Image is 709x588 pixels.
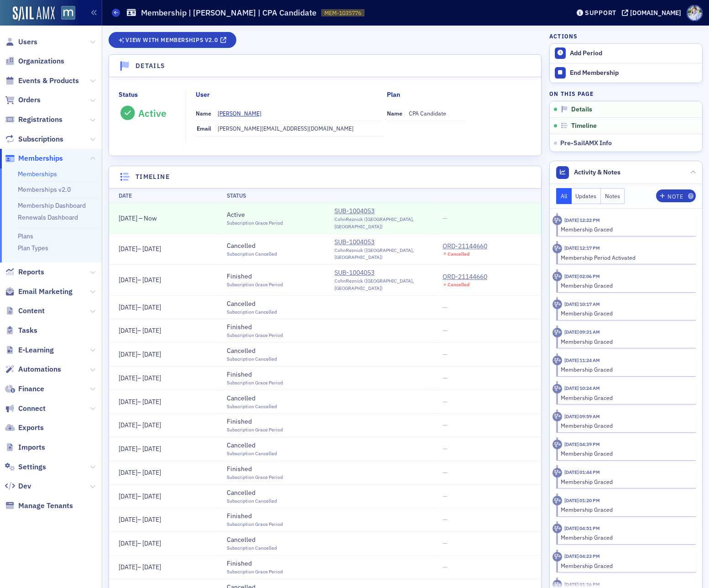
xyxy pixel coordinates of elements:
[564,497,600,504] time: 7/23/2025 01:20 PM
[334,278,423,292] div: CohnReznick ([GEOGRAPHIC_DATA], [GEOGRAPHIC_DATA])
[5,345,54,355] a: E-Learning
[18,213,78,221] a: Renewals Dashboard
[18,267,44,277] span: Reports
[561,478,690,486] div: Membership Graced
[227,426,283,434] div: Subscription Grace Period
[119,374,137,382] span: [DATE]
[5,287,73,297] a: Email Marketing
[334,268,423,278] a: SUB-1004053
[553,440,562,449] div: Activity
[119,468,161,477] span: –
[622,10,684,16] button: [DOMAIN_NAME]
[561,281,690,289] div: Membership Graced
[18,404,46,414] span: Connect
[553,272,562,281] div: Activity
[136,172,170,182] h4: Timeline
[125,37,218,42] span: View with Memberships v2.0
[5,76,79,86] a: Events & Products
[409,106,464,121] dd: CPA Candidate
[443,214,448,222] span: —
[561,309,690,317] div: Membership Graced
[560,139,612,147] span: Pre-SailAMX Info
[561,421,690,430] div: Membership Graced
[18,462,46,472] span: Settings
[227,521,283,528] div: Subscription Grace Period
[553,356,562,365] div: Activity
[553,496,562,505] div: Activity
[138,107,167,119] div: Active
[142,563,161,571] span: [DATE]
[61,6,75,20] img: SailAMX
[227,450,277,457] div: Subscription Cancelled
[561,533,690,541] div: Membership Graced
[119,445,137,453] span: [DATE]
[18,170,57,178] a: Memberships
[5,267,44,277] a: Reports
[142,350,161,358] span: [DATE]
[18,244,48,252] a: Plan Types
[553,384,562,394] div: Activity
[556,188,572,204] button: All
[550,63,702,83] button: End Membership
[334,237,423,247] div: SUB-1004053
[561,225,690,233] div: Membership Graced
[564,245,600,251] time: 8/11/2025 12:17 PM
[18,384,44,394] span: Finance
[334,216,423,231] div: CohnReznick ([GEOGRAPHIC_DATA], [GEOGRAPHIC_DATA])
[18,345,54,355] span: E-Learning
[119,492,137,500] span: [DATE]
[443,374,448,382] span: —
[553,328,562,337] div: Activity
[136,61,166,71] h4: Details
[227,535,277,545] div: Cancelled
[561,449,690,457] div: Membership Graced
[142,445,161,453] span: [DATE]
[227,370,283,379] div: Finished
[5,442,45,452] a: Imports
[18,115,63,125] span: Registrations
[561,562,690,570] div: Membership Graced
[227,545,277,552] div: Subscription Cancelled
[18,95,41,105] span: Orders
[227,464,283,474] div: Finished
[561,253,690,262] div: Membership Period Activated
[18,287,73,297] span: Email Marketing
[5,481,31,491] a: Dev
[119,214,137,222] span: [DATE]
[119,539,161,547] span: –
[227,379,283,387] div: Subscription Grace Period
[443,398,448,406] span: —
[119,214,157,222] span: – Now
[18,56,64,66] span: Organizations
[687,5,703,21] span: Profile
[227,488,277,498] div: Cancelled
[141,7,317,18] h1: Membership | [PERSON_NAME] | CPA Candidate
[119,421,161,429] span: –
[227,309,277,316] div: Subscription Cancelled
[13,6,55,21] img: SailAMX
[574,168,620,177] span: Activity & Notes
[572,188,601,204] button: Updates
[334,206,423,216] div: SUB-1004053
[443,350,448,358] span: —
[564,441,600,447] time: 7/23/2025 04:39 PM
[5,306,45,316] a: Content
[5,37,37,47] a: Users
[18,442,45,452] span: Imports
[227,241,277,251] div: Cancelled
[119,515,137,524] span: [DATE]
[5,462,46,472] a: Settings
[564,273,600,279] time: 7/28/2025 02:06 PM
[324,9,361,17] span: MEM-1035776
[564,581,600,588] time: 7/21/2025 01:16 PM
[227,511,283,521] div: Finished
[553,299,562,309] div: Activity
[109,32,236,48] a: View with Memberships v2.0
[119,421,137,429] span: [DATE]
[18,364,61,374] span: Automations
[550,44,702,63] button: Add Period
[119,90,138,100] div: Status
[564,329,600,335] time: 7/28/2025 09:31 AM
[561,337,690,346] div: Membership Graced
